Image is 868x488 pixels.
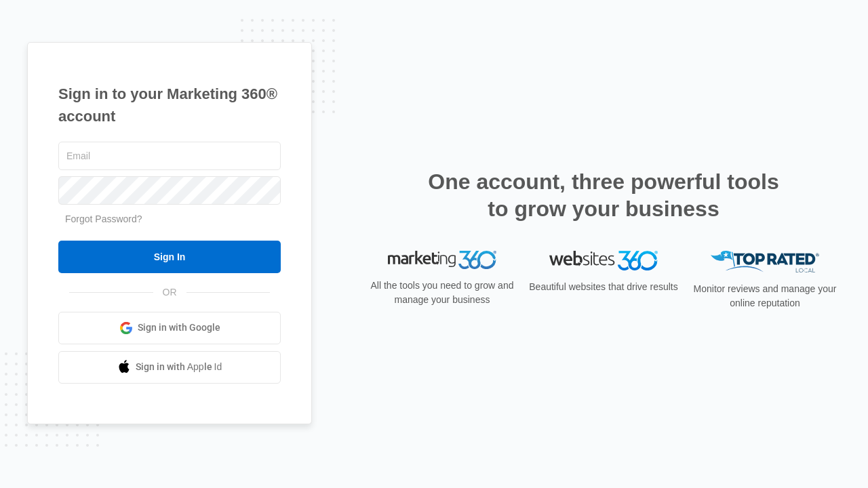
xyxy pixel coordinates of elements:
[711,251,819,273] img: Top Rated Local
[366,279,518,307] p: All the tools you need to grow and manage your business
[58,241,281,273] input: Sign In
[58,83,281,127] h1: Sign in to your Marketing 360® account
[136,360,222,374] span: Sign in with Apple Id
[388,251,496,270] img: Marketing 360
[58,142,281,170] input: Email
[549,251,658,270] img: Websites 360
[138,321,220,335] span: Sign in with Google
[65,213,142,224] a: Forgot Password?
[528,280,679,294] p: Beautiful websites that drive results
[58,312,281,344] a: Sign in with Google
[424,168,783,222] h2: One account, three powerful tools to grow your business
[153,285,186,300] span: OR
[58,351,281,384] a: Sign in with Apple Id
[689,282,841,310] p: Monitor reviews and manage your online reputation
